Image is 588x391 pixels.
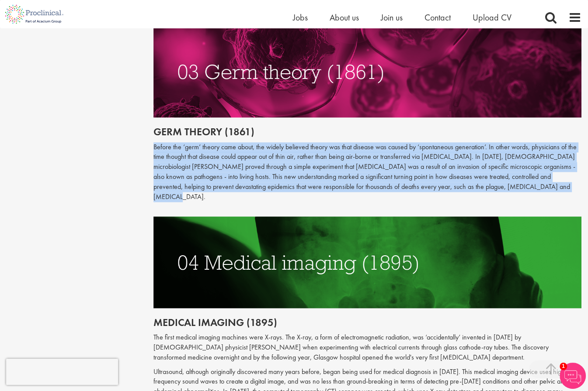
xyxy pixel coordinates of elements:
iframe: reCAPTCHA [6,359,118,385]
p: Before the ‘germ’ theory came about, the widely believed theory was that disease was caused by ‘s... [153,142,581,202]
img: germ theory [153,26,581,117]
img: Chatbot [560,363,586,389]
a: About us [330,12,359,23]
span: 1 [560,363,567,370]
h2: Germ theory (1861) [153,126,581,137]
a: Upload CV [473,12,511,23]
h2: Medical imaging (1895) [153,317,581,328]
a: Contact [424,12,451,23]
a: Jobs [293,12,308,23]
p: The first medical imaging machines were X-rays. The X-ray, a form of electromagnetic radiation, w... [153,333,581,363]
a: Join us [381,12,403,23]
